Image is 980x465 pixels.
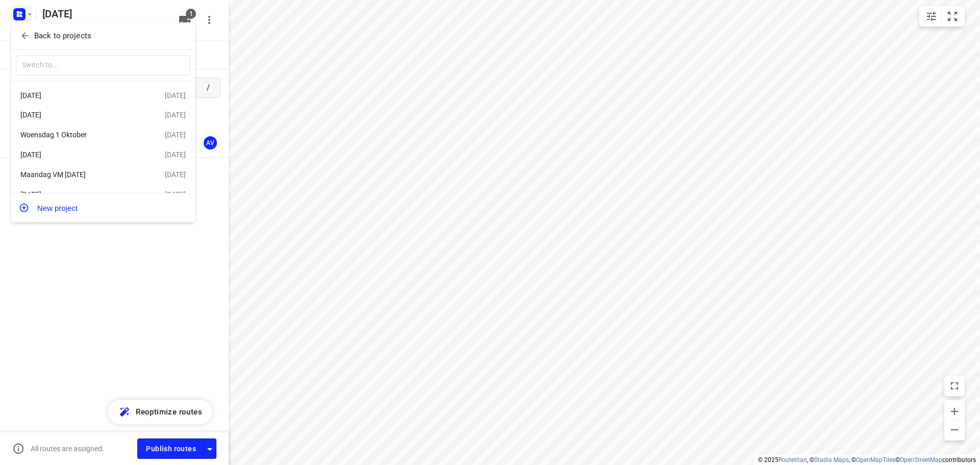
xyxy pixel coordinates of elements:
[165,190,186,199] div: [DATE]
[11,185,195,205] div: [DATE][DATE]
[11,145,195,165] div: [DATE][DATE]
[11,125,195,145] div: Woensdag 1 Oktober[DATE]
[20,131,138,139] div: Woensdag 1 Oktober
[165,91,186,100] div: [DATE]
[165,170,186,179] div: [DATE]
[20,190,138,199] div: [DATE]
[165,151,186,159] div: [DATE]
[165,131,186,139] div: [DATE]
[20,151,138,159] div: [DATE]
[165,111,186,119] div: [DATE]
[11,198,195,218] button: New project
[20,111,138,119] div: [DATE]
[16,28,190,44] button: Back to projects
[34,30,91,42] p: Back to projects
[11,165,195,185] div: Maandag VM [DATE][DATE]
[20,170,138,179] div: Maandag VM [DATE]
[11,105,195,125] div: [DATE][DATE]
[20,91,138,100] div: [DATE]
[16,55,190,76] input: Switch to...
[11,85,195,105] div: [DATE][DATE]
